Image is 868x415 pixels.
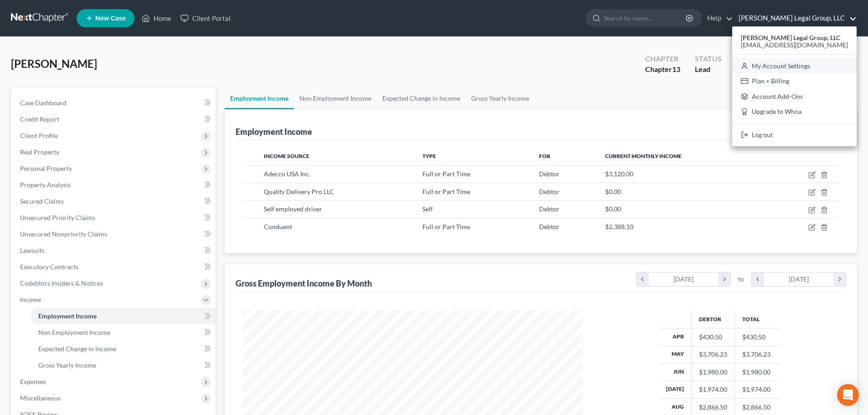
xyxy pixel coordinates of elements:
[20,132,58,139] span: Client Profile
[20,197,64,205] span: Secured Claims
[422,205,433,213] span: Self
[699,385,727,394] div: $1,974.00
[741,34,840,41] strong: [PERSON_NAME] Legal Group, LLC
[20,378,46,385] span: Expenses
[703,10,733,26] a: Help
[137,10,176,26] a: Home
[699,403,727,412] div: $2,866.50
[31,308,216,324] a: Employment Income
[20,164,72,172] span: Personal Property
[225,87,294,109] a: Employment Income
[20,181,71,189] span: Property Analysis
[659,346,692,363] th: May
[734,364,781,381] td: $1,980.00
[31,341,216,357] a: Expected Change in Income
[422,188,470,195] span: Full or Part Time
[13,111,216,128] a: Credit Report
[734,310,781,328] th: Total
[672,65,680,73] span: 13
[734,381,781,398] td: $1,974.00
[659,328,692,346] th: Apr
[833,272,846,286] i: chevron_right
[13,193,216,210] a: Secured Claims
[732,127,857,143] a: Log out
[691,310,734,328] th: Debtor
[659,364,692,381] th: Jun
[734,346,781,363] td: $3,706.23
[637,272,649,286] i: chevron_left
[422,170,470,178] span: Full or Part Time
[605,205,621,213] span: $0.00
[20,214,95,221] span: Unsecured Priority Claims
[752,272,764,286] i: chevron_left
[699,368,727,377] div: $1,980.00
[13,259,216,275] a: Executory Contracts
[422,223,470,231] span: Full or Part Time
[20,115,59,123] span: Credit Report
[38,345,116,353] span: Expected Change in Income
[645,54,680,64] div: Chapter
[13,210,216,226] a: Unsecured Priority Claims
[732,89,857,104] a: Account Add-Ons
[377,87,466,109] a: Expected Change in Income
[695,54,722,64] div: Status
[605,153,682,159] span: Current Monthly Income
[837,384,859,406] div: Open Intercom Messenger
[732,58,857,74] a: My Account Settings
[13,226,216,242] a: Unsecured Nonpriority Claims
[236,278,372,289] div: Gross Employment Income By Month
[699,350,727,359] div: $3,706.23
[539,153,550,159] span: For
[699,333,727,342] div: $430.50
[539,188,560,195] span: Debtor
[732,26,857,146] div: [PERSON_NAME] Legal Group, LLC
[264,205,322,213] span: Self employed driver
[605,223,633,231] span: $2,388.10
[38,328,110,336] span: Non Employment Income
[20,279,103,287] span: Codebtors Insiders & Notices
[38,312,97,320] span: Employment Income
[734,328,781,346] td: $430.50
[539,223,560,231] span: Debtor
[20,394,61,402] span: Miscellaneous
[20,230,107,238] span: Unsecured Nonpriority Claims
[95,15,126,22] span: New Case
[659,381,692,398] th: [DATE]
[20,148,59,156] span: Real Property
[605,188,621,195] span: $0.00
[718,272,730,286] i: chevron_right
[605,170,633,178] span: $3,120.00
[466,87,534,109] a: Gross Yearly Income
[236,126,312,137] div: Employment Income
[20,99,67,107] span: Case Dashboard
[422,153,436,159] span: Type
[13,177,216,193] a: Property Analysis
[604,10,687,26] input: Search by name...
[13,95,216,111] a: Case Dashboard
[732,104,857,120] a: Upgrade to Whoa
[264,188,334,195] span: Quality Delivery Pro LLC
[13,242,216,259] a: Lawsuits
[264,153,309,159] span: Income Source
[539,170,560,178] span: Debtor
[649,272,719,286] div: [DATE]
[732,73,857,89] a: Plan + Billing
[764,272,834,286] div: [DATE]
[294,87,377,109] a: Non Employment Income
[176,10,235,26] a: Client Portal
[738,275,744,284] span: to
[31,357,216,374] a: Gross Yearly Income
[734,10,857,26] a: [PERSON_NAME] Legal Group, LLC
[539,205,560,213] span: Debtor
[264,170,310,178] span: Adecco USA Inc.
[645,64,680,75] div: Chapter
[20,246,45,254] span: Lawsuits
[264,223,292,231] span: Conduent
[20,296,41,303] span: Income
[38,361,96,369] span: Gross Yearly Income
[20,263,78,271] span: Executory Contracts
[695,64,722,75] div: Lead
[741,41,848,49] span: [EMAIL_ADDRESS][DOMAIN_NAME]
[11,57,97,70] span: [PERSON_NAME]
[31,324,216,341] a: Non Employment Income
